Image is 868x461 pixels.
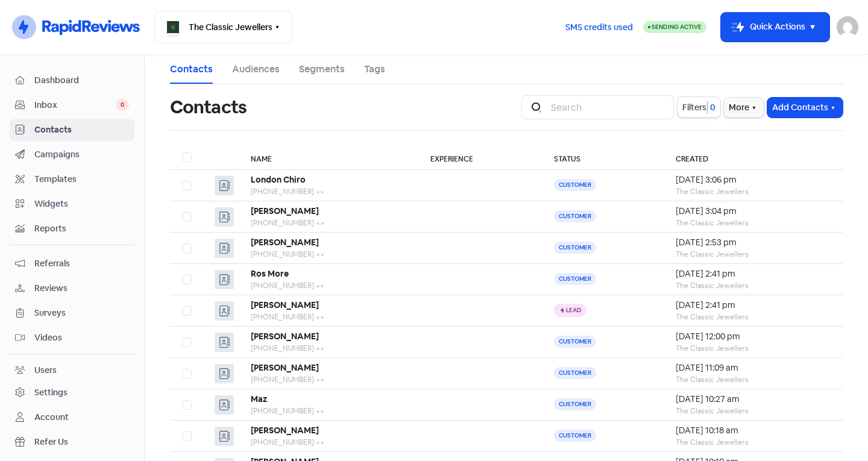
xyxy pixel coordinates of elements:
[676,343,831,354] div: The Classic Jewellers
[676,406,831,416] div: The Classic Jewellers
[251,374,406,385] div: [PHONE_NUMBER] <>
[34,307,129,319] span: Surveys
[676,280,831,291] div: The Classic Jewellers
[676,330,831,343] div: [DATE] 12:00 pm
[116,99,129,111] span: 0
[554,430,596,442] span: Customer
[554,273,596,285] span: Customer
[34,331,129,344] span: Videos
[364,62,385,77] a: Tags
[418,145,542,170] th: Experience
[676,437,831,448] div: The Classic Jewellers
[724,98,764,118] button: More
[554,398,596,410] span: Customer
[676,374,831,385] div: The Classic Jewellers
[10,218,134,240] a: Reports
[767,98,843,118] button: Add Contacts
[10,359,134,381] a: Users
[544,95,674,119] input: Search
[10,252,134,275] a: Referrals
[676,268,831,280] div: [DATE] 2:41 pm
[34,198,129,210] span: Widgets
[837,16,858,38] img: User
[10,193,134,215] a: Widgets
[676,393,831,406] div: [DATE] 10:27 am
[299,62,345,77] a: Segments
[34,282,129,295] span: Reviews
[251,437,406,448] div: [PHONE_NUMBER] <>
[676,174,831,186] div: [DATE] 3:06 pm
[251,343,406,354] div: [PHONE_NUMBER] <>
[34,222,129,235] span: Reports
[170,88,247,127] h1: Contacts
[10,406,134,428] a: Account
[10,94,134,116] a: Inbox 0
[251,425,319,436] b: [PERSON_NAME]
[676,186,831,197] div: The Classic Jewellers
[676,362,831,374] div: [DATE] 11:09 am
[251,268,289,279] b: Ros More
[251,280,406,291] div: [PHONE_NUMBER] <>
[34,386,68,399] div: Settings
[10,277,134,299] a: Reviews
[34,99,116,111] span: Inbox
[10,381,134,404] a: Settings
[170,62,213,77] a: Contacts
[676,299,831,312] div: [DATE] 2:41 pm
[676,249,831,260] div: The Classic Jewellers
[34,173,129,186] span: Templates
[154,11,292,43] button: The Classic Jewellers
[251,406,406,416] div: [PHONE_NUMBER] <>
[554,179,596,191] span: Customer
[251,331,319,342] b: [PERSON_NAME]
[10,69,134,92] a: Dashboard
[721,13,829,42] button: Quick Actions
[251,205,319,216] b: [PERSON_NAME]
[34,436,129,448] span: Refer Us
[676,218,831,228] div: The Classic Jewellers
[554,210,596,222] span: Customer
[678,97,720,118] button: Filters0
[554,336,596,348] span: Customer
[676,312,831,322] div: The Classic Jewellers
[682,101,706,114] span: Filters
[251,218,406,228] div: [PHONE_NUMBER] <>
[251,174,306,185] b: London Chiro
[817,413,856,449] iframe: chat widget
[251,362,319,373] b: [PERSON_NAME]
[251,394,267,404] b: Maz
[542,145,664,170] th: Status
[10,168,134,190] a: Templates
[664,145,843,170] th: Created
[251,299,319,310] b: [PERSON_NAME]
[555,20,643,33] a: SMS credits used
[10,119,134,141] a: Contacts
[232,62,280,77] a: Audiences
[251,237,319,248] b: [PERSON_NAME]
[652,23,702,31] span: Sending Active
[554,242,596,254] span: Customer
[34,74,129,87] span: Dashboard
[10,302,134,324] a: Surveys
[34,364,57,377] div: Users
[676,424,831,437] div: [DATE] 10:18 am
[34,124,129,136] span: Contacts
[251,312,406,322] div: [PHONE_NUMBER] <>
[251,186,406,197] div: [PHONE_NUMBER] <>
[34,257,129,270] span: Referrals
[34,148,129,161] span: Campaigns
[708,101,715,114] span: 0
[10,143,134,166] a: Campaigns
[554,367,596,379] span: Customer
[643,20,706,34] a: Sending Active
[251,249,406,260] div: [PHONE_NUMBER] <>
[566,307,582,313] span: Lead
[34,411,69,424] div: Account
[676,236,831,249] div: [DATE] 2:53 pm
[676,205,831,218] div: [DATE] 3:04 pm
[239,145,418,170] th: Name
[565,21,633,34] span: SMS credits used
[10,431,134,453] a: Refer Us
[10,327,134,349] a: Videos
